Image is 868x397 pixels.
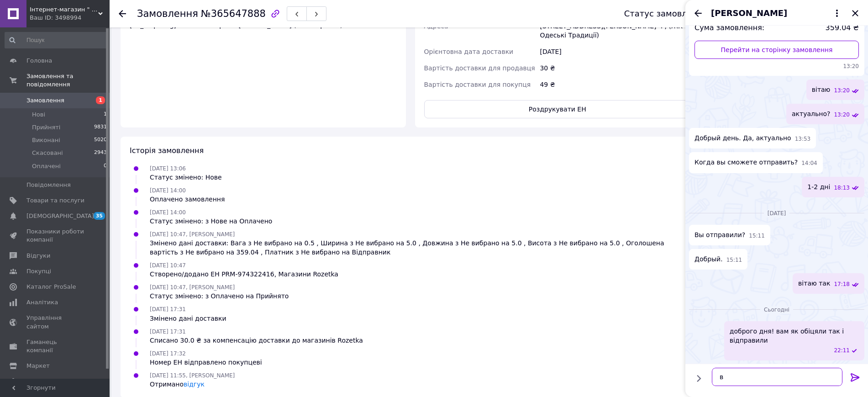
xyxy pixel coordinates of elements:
span: 22:11 12.10.2025 [834,347,850,355]
div: Створено/додано ЕН PRM-974322416, Магазини Rozetka [150,270,338,279]
span: Орієнтовна дата доставки [424,48,514,55]
span: Добрый. [694,254,723,264]
span: вітаю [812,85,831,95]
span: [DATE] [764,210,790,217]
input: Пошук [5,32,108,48]
span: 9831 [94,123,107,132]
span: Управління сайтом [26,314,84,330]
div: 30 ₴ [538,60,693,76]
span: Замовлення [26,96,64,105]
span: 15:11 10.10.2025 [726,256,742,264]
span: Замовлення та повідомлення [26,72,110,89]
span: [DATE] 10:47, [PERSON_NAME] [150,231,235,238]
button: Назад [693,8,704,19]
button: Показати кнопки [693,372,705,384]
button: Закрити [850,8,861,19]
div: Номер ЕН відправлено покупцеві [150,358,262,367]
span: Повідомлення [26,181,71,189]
div: Статус змінено: з Нове на Оплачено [150,217,272,226]
span: 5020 [94,136,107,144]
span: Головна [26,57,52,65]
span: [PERSON_NAME] [711,7,787,19]
span: [DEMOGRAPHIC_DATA] [26,212,94,220]
span: 1 [96,96,105,104]
span: №365647888 [201,8,266,19]
span: Оплачені [32,162,61,170]
span: Добрый день. Да, актуально [694,133,791,143]
span: 13:53 08.10.2025 [795,135,811,143]
span: Інтернет-магазин " Фікус " [30,5,98,14]
a: Перейти на сторінку замовлення [694,41,859,59]
span: Адреса [424,22,448,30]
span: Маркет [26,362,50,370]
span: 17:18 10.10.2025 [834,281,850,288]
span: [DATE] 14:00 [150,209,186,216]
div: Списано 30.0 ₴ за компенсацію доставки до магазинів Rozetka [150,336,363,345]
span: 13:20 08.10.2025 [834,111,850,119]
span: Вартість доставки для продавця [424,64,535,72]
span: Товари та послуги [26,196,84,205]
div: Змінено дані доставки [150,314,226,323]
a: відгук [184,381,205,388]
span: [DATE] 11:55, [PERSON_NAME] [150,372,235,379]
span: Гаманець компанії [26,338,84,355]
textarea: в ч [712,368,842,386]
span: Когда вы сможете отправить? [694,158,798,167]
span: 0 [104,162,107,170]
span: Сума замовлення: [694,23,764,33]
span: 1-2 дні [807,182,830,192]
span: [DATE] 10:47 [150,262,186,269]
div: 10.10.2025 [689,208,864,217]
span: [DATE] 13:06 [150,165,186,172]
span: 2943 [94,149,107,157]
span: Нові [32,111,45,119]
span: 13:20 08.10.2025 [834,87,850,95]
button: [PERSON_NAME] [711,7,842,19]
span: 14:04 08.10.2025 [801,159,817,167]
div: Статус змінено: з Оплачено на Прийнято [150,291,289,301]
span: Вы отправили? [694,230,745,240]
span: Налаштування [26,377,73,386]
span: [DATE] 14:00 [150,187,186,194]
div: [DATE] [538,43,693,60]
span: Вартість доставки для покупця [424,81,531,88]
span: 359.04 ₴ [826,23,859,33]
span: Виконані [32,136,60,144]
span: [DATE] 17:31 [150,306,186,312]
div: [STREET_ADDRESS][PERSON_NAME] -Г, (ЖК Одеські Традиції) [538,18,693,43]
span: Аналітика [26,298,58,307]
span: Показники роботи компанії [26,228,84,244]
span: вітаю так [798,279,830,288]
span: 35 [94,212,105,220]
div: Ваш ID: 3498994 [30,14,110,22]
div: Отримано [150,380,235,389]
span: [DATE] 10:47, [PERSON_NAME] [150,284,235,291]
div: Повернутися назад [119,9,126,18]
span: Сьогодні [760,306,793,314]
span: Покупці [26,267,51,275]
span: Замовлення [137,8,198,19]
span: Відгуки [26,252,50,260]
span: [DATE] 17:31 [150,328,186,335]
span: Скасовані [32,149,63,157]
div: Оплачено замовлення [150,195,225,204]
div: Статус замовлення [624,9,708,18]
div: Статус змінено: Нове [150,173,222,182]
span: Каталог ProSale [26,283,76,291]
span: Прийняті [32,123,60,132]
span: актуально? [792,109,830,119]
span: доброго дня! вам як обіцяли так і відправили [730,327,859,345]
button: Роздрукувати ЕН [424,100,691,118]
span: 1 [104,111,107,119]
span: 18:13 08.10.2025 [834,184,850,192]
div: Змінено дані доставки: Вага з Не вибрано на 0.5 , Ширина з Не вибрано на 5.0 , Довжина з Не вибра... [150,238,691,257]
span: 15:11 10.10.2025 [749,232,765,240]
span: [DATE] 17:32 [150,350,186,357]
div: 49 ₴ [538,76,693,93]
span: Історія замовлення [130,146,204,155]
span: 13:20 08.10.2025 [694,63,859,70]
div: 12.10.2025 [689,305,864,314]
